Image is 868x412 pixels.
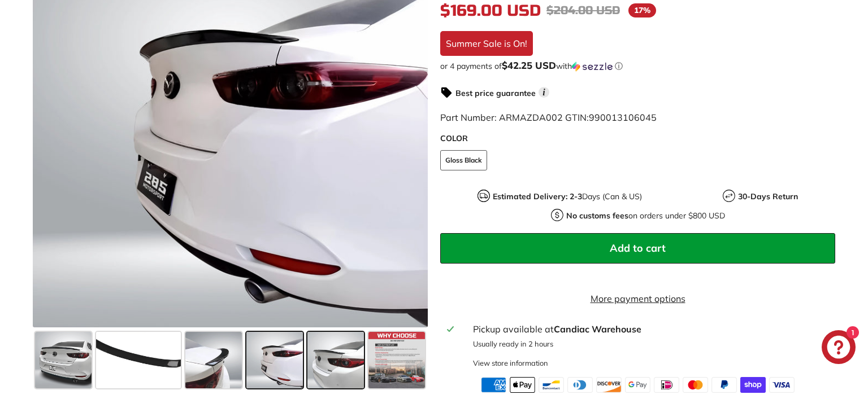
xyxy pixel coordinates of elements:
img: diners_club [567,377,593,393]
img: shopify_pay [740,377,766,393]
img: american_express [481,377,506,393]
div: or 4 payments of with [440,60,835,72]
div: Pickup available at [473,322,828,336]
img: master [683,377,708,393]
label: COLOR [440,133,835,144]
span: $42.25 USD [502,59,556,71]
img: Sezzle [572,62,613,72]
span: 17% [628,3,656,17]
p: on orders under $800 USD [566,210,725,222]
img: ideal [654,377,679,393]
span: 990013106045 [589,112,657,123]
span: i [539,87,549,98]
strong: 30-Days Return [738,191,798,201]
div: Summer Sale is On! [440,31,533,56]
img: visa [769,377,795,393]
img: discover [596,377,622,393]
span: $204.00 USD [546,3,620,17]
p: Usually ready in 2 hours [473,339,828,349]
div: View store information [473,358,548,369]
p: Days (Can & US) [493,191,642,203]
inbox-online-store-chat: Shopify online store chat [818,330,859,367]
img: google_pay [625,377,650,393]
button: Add to cart [440,233,835,264]
strong: Best price guarantee [455,88,536,98]
span: Part Number: ARMAZDA002 GTIN: [440,112,657,123]
img: paypal [711,377,737,393]
img: bancontact [539,377,564,393]
strong: No customs fees [566,211,628,221]
span: Add to cart [610,242,666,255]
div: or 4 payments of$42.25 USDwithSezzle Click to learn more about Sezzle [440,60,835,72]
img: apple_pay [510,377,535,393]
strong: Estimated Delivery: 2-3 [493,191,582,201]
span: $169.00 USD [440,1,541,20]
strong: Candiac Warehouse [554,323,641,335]
a: More payment options [440,292,835,305]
